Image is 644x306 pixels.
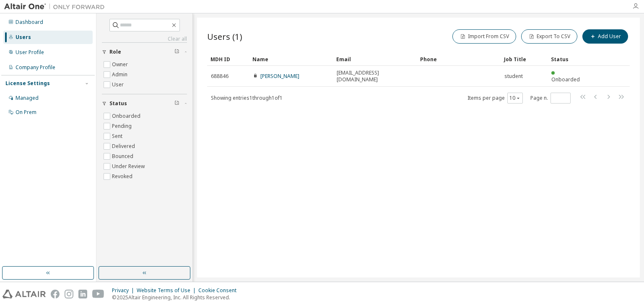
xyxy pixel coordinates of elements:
[102,94,187,113] button: Status
[530,93,571,104] span: Page n.
[452,29,516,44] button: Import From CSV
[174,100,179,107] span: Clear filter
[4,3,109,11] img: Altair One
[112,80,125,90] label: User
[112,171,134,182] label: Revoked
[336,52,413,66] div: Email
[210,52,246,66] div: MDH ID
[109,49,121,55] span: Role
[109,100,127,107] span: Status
[16,64,55,71] div: Company Profile
[137,287,198,294] div: Website Terms of Use
[551,76,580,83] span: Onboarded
[16,19,43,26] div: Dashboard
[112,141,137,151] label: Delivered
[102,43,187,61] button: Role
[16,49,44,56] div: User Profile
[337,70,413,83] span: [EMAIL_ADDRESS][DOMAIN_NAME]
[211,73,229,80] span: 688846
[92,290,104,298] img: youtube.svg
[112,121,133,131] label: Pending
[467,93,523,104] span: Items per page
[16,95,39,101] div: Managed
[3,290,46,298] img: altair_logo.svg
[112,161,146,171] label: Under Review
[112,131,124,141] label: Sent
[504,73,523,80] span: student
[112,294,241,301] p: © 2025 Altair Engineering, Inc. All Rights Reserved.
[174,49,179,55] span: Clear filter
[102,36,187,42] a: Clear all
[504,52,544,66] div: Job Title
[5,80,50,87] div: License Settings
[16,34,31,41] div: Users
[252,52,330,66] div: Name
[509,95,521,101] button: 10
[521,29,577,44] button: Export To CSV
[420,52,497,66] div: Phone
[198,287,241,294] div: Cookie Consent
[211,94,283,101] span: Showing entries 1 through 1 of 1
[78,290,87,298] img: linkedin.svg
[582,29,628,44] button: Add User
[207,31,242,42] span: Users (1)
[112,287,137,294] div: Privacy
[112,111,142,121] label: Onboarded
[260,73,299,80] a: [PERSON_NAME]
[112,60,130,70] label: Owner
[551,52,586,66] div: Status
[51,290,60,298] img: facebook.svg
[112,151,135,161] label: Bounced
[16,109,36,116] div: On Prem
[112,70,129,80] label: Admin
[65,290,73,298] img: instagram.svg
